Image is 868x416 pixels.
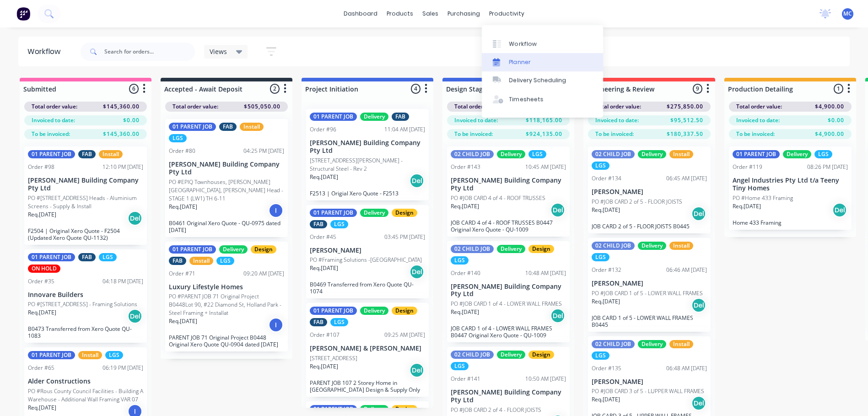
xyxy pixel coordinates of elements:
[592,198,682,206] p: PO #JOB CARD 2 of 5 - FLOOR JOISTS
[310,256,422,264] p: PO #Framing Solutions -[GEOGRAPHIC_DATA]
[447,146,570,237] div: 02 CHILD JOBDeliveryLGSOrder #14310:45 AM [DATE][PERSON_NAME] Building Company Pty LtdPO #JOB CAR...
[451,269,480,277] div: Order #140
[691,206,706,221] div: Del
[28,194,143,211] p: PO #[STREET_ADDRESS] Heads - Aluminium Screens - Supply & Install
[169,203,197,211] p: Req. [DATE]
[509,58,531,66] div: Planner
[27,46,65,57] div: Workflow
[592,162,609,170] div: LGS
[104,43,195,61] input: Search for orders...
[666,364,707,373] div: 06:48 AM [DATE]
[169,178,284,203] p: PO #EPIQ Townhouses, [PERSON_NAME][GEOGRAPHIC_DATA], [PERSON_NAME] Head - STAGE 1 (LW1) TH 6-11
[592,223,707,230] p: JOB CARD 2 of 5 - FLOOR JOISTS B0445
[592,150,635,158] div: 02 CHILD JOB
[28,387,143,404] p: PO #Rous County Council Facilities - Building A Warehouse - Additional Wall Framing VAR 07
[451,325,566,339] p: JOB CARD 1 of 4 - LOWER WALL FRAMES B0447 Original Xero Quote - QU-1009
[78,253,96,261] div: FAB
[169,292,284,317] p: PO #PARENT JOB 71 Original Project B0448Lot 90, #22 Diamond St, Holland Park - Steel Framing + In...
[169,257,186,265] div: FAB
[592,378,707,386] p: [PERSON_NAME]
[310,345,425,352] p: [PERSON_NAME] & [PERSON_NAME]
[244,103,280,111] span: $505,050.00
[592,364,621,373] div: Order #135
[384,125,425,134] div: 11:04 AM [DATE]
[454,130,493,138] span: To be invoiced:
[497,245,525,253] div: Delivery
[443,7,485,21] div: purchasing
[169,334,284,348] p: PARENT JOB 71 Original Project B0448 Original Xero Quote QU-0904 dated [DATE]
[78,351,102,359] div: Install
[28,364,54,372] div: Order #65
[28,177,143,192] p: [PERSON_NAME] Building Company Pty Ltd
[783,150,811,158] div: Delivery
[595,130,634,138] span: To be invoiced:
[451,351,494,359] div: 02 CHILD JOB
[509,76,566,85] div: Delivery Scheduling
[451,300,562,308] p: PO #JOB CARD 1 of 4 - LOWER WALL FRAMES
[729,146,852,230] div: 01 PARENT JOBDeliveryLGSOrder #11908:26 PM [DATE]Angel Industries Pty Ltd t/a Teeny Tiny HomesPO ...
[451,389,566,404] p: [PERSON_NAME] Building Company Pty Ltd
[451,256,469,265] div: LGS
[669,340,693,348] div: Install
[306,109,429,200] div: 01 PARENT JOBDeliveryFABOrder #9611:04 AM [DATE][PERSON_NAME] Building Company Pty Ltd[STREET_ADD...
[528,245,554,253] div: Design
[392,209,417,217] div: Design
[525,375,566,383] div: 10:50 AM [DATE]
[592,174,621,183] div: Order #134
[306,205,429,299] div: 01 PARENT JOBDeliveryDesignFABLGSOrder #4503:45 PM [DATE][PERSON_NAME]PO #Framing Solutions -[GEO...
[509,40,537,48] div: Workflow
[410,363,424,378] div: Del
[525,269,566,277] div: 10:48 AM [DATE]
[595,103,641,111] span: Total order value:
[418,7,443,21] div: sales
[173,103,218,111] span: Total order value:
[306,303,429,397] div: 01 PARENT JOBDeliveryDesignFABLGSOrder #10709:25 AM [DATE][PERSON_NAME] & [PERSON_NAME][STREET_AD...
[28,265,60,273] div: ON HOLD
[310,209,357,217] div: 01 PARENT JOB
[451,308,479,316] p: Req. [DATE]
[28,291,143,299] p: Innovare Builders
[169,147,195,155] div: Order #80
[360,113,388,121] div: Delivery
[828,116,844,124] span: $0.00
[330,318,348,326] div: LGS
[243,270,284,278] div: 09:20 AM [DATE]
[310,264,338,272] p: Req. [DATE]
[410,265,424,279] div: Del
[733,163,762,171] div: Order #119
[592,266,621,274] div: Order #132
[169,123,216,131] div: 01 PARENT JOB
[251,245,276,254] div: Design
[509,95,544,103] div: Timesheets
[451,202,479,211] p: Req. [DATE]
[339,7,382,21] a: dashboard
[410,173,424,188] div: Del
[310,190,425,197] p: F2513 | Origial Xero Quote - F2513
[595,116,639,124] span: Invoiced to date:
[310,362,338,371] p: Req. [DATE]
[482,71,603,90] a: Delivery Scheduling
[24,146,147,245] div: 01 PARENT JOBFABInstallOrder #9812:10 PM [DATE][PERSON_NAME] Building Company Pty LtdPO #[STREET_...
[528,351,554,359] div: Design
[169,245,216,254] div: 01 PARENT JOB
[691,298,706,313] div: Del
[28,404,56,412] p: Req. [DATE]
[497,150,525,158] div: Delivery
[451,177,566,192] p: [PERSON_NAME] Building Company Pty Ltd
[669,242,693,250] div: Install
[482,90,603,108] a: Timesheets
[667,103,703,111] span: $275,850.00
[310,379,425,393] p: PARENT JOB 107 2 Storey Home in [GEOGRAPHIC_DATA] Design & Supply Only
[733,150,780,158] div: 01 PARENT JOB
[843,10,852,18] span: MC
[670,116,703,124] span: $95,512.50
[454,103,500,111] span: Total order value:
[310,139,425,155] p: [PERSON_NAME] Building Company Pty Ltd
[310,307,357,315] div: 01 PARENT JOB
[24,249,147,343] div: 01 PARENT JOBFABLGSON HOLDOrder #3504:18 PM [DATE]Innovare BuildersPO #[STREET_ADDRESS] - Framing...
[482,53,603,71] a: Planner
[733,202,761,211] p: Req. [DATE]
[638,340,666,348] div: Delivery
[28,163,54,171] div: Order #98
[310,318,327,326] div: FAB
